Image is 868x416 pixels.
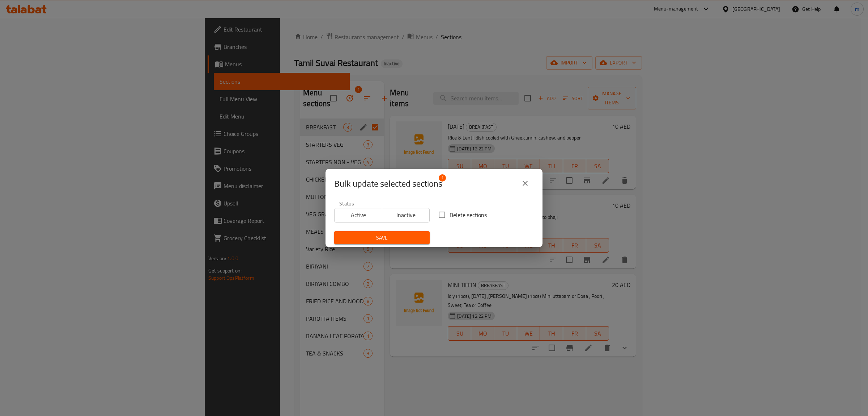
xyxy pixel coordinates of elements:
[450,211,487,219] span: Delete sections
[382,208,430,222] button: Inactive
[334,231,430,245] button: Save
[385,210,427,220] span: Inactive
[334,208,382,222] button: Active
[337,210,379,220] span: Active
[340,233,424,242] span: Save
[439,174,446,182] span: 1
[516,175,534,192] button: close
[334,178,442,190] span: Selected section count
